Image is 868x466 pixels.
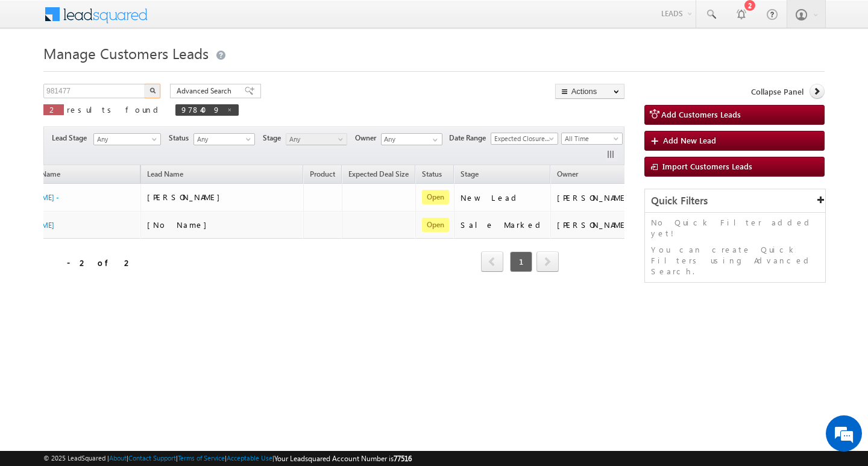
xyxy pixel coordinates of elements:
[286,133,347,145] a: Any
[394,454,412,463] span: 77516
[16,112,220,361] textarea: Type your message and hit 'Enter'
[49,104,58,115] span: 2
[562,133,619,144] span: All Time
[461,219,545,230] div: Sale Marked
[510,251,532,272] span: 1
[67,104,163,115] span: results found
[381,133,442,145] input: Type to Search
[342,168,415,183] a: Expected Deal Size
[43,453,412,464] span: © 2025 LeadSquared | | | | |
[454,168,485,183] a: Stage
[662,161,752,171] span: Import Customers Leads
[198,6,227,35] div: Minimize live chat window
[416,168,448,183] a: Status
[310,169,335,178] span: Product
[63,63,203,79] div: Chat with us now
[557,219,636,230] div: [PERSON_NAME]
[181,104,221,115] span: 978409
[109,454,127,462] a: About
[286,134,344,145] span: Any
[94,134,157,145] span: Any
[555,84,624,99] button: Actions
[227,454,272,462] a: Acceptable Use
[348,169,409,178] span: Expected Deal Size
[536,253,559,272] a: next
[426,134,441,146] a: Show All Items
[461,192,545,203] div: New Lead
[178,454,225,462] a: Terms of Service
[164,371,219,388] em: Start Chat
[491,133,554,144] span: Expected Closure Date
[20,63,51,79] img: d_60004797649_company_0_60004797649
[645,189,825,213] div: Quick Filters
[661,109,741,119] span: Add Customers Leads
[141,168,189,183] span: Lead Name
[274,454,412,463] span: Your Leadsquared Account Number is
[355,133,381,143] span: Owner
[177,86,235,96] span: Advanced Search
[461,169,479,178] span: Stage
[481,251,503,272] span: prev
[193,133,255,145] a: Any
[93,133,161,145] a: Any
[169,133,193,143] span: Status
[422,190,449,204] span: Open
[263,133,286,143] span: Stage
[149,87,156,93] img: Search
[751,86,804,97] span: Collapse Panel
[557,192,636,203] div: [PERSON_NAME]
[663,135,716,145] span: Add New Lead
[422,218,449,232] span: Open
[561,133,623,145] a: All Time
[557,169,578,178] span: Owner
[481,253,503,272] a: prev
[491,133,558,145] a: Expected Closure Date
[38,256,133,269] div: 1 - 2 of 2
[536,251,559,272] span: next
[52,133,92,143] span: Lead Stage
[147,192,226,202] span: [PERSON_NAME]
[449,133,491,143] span: Date Range
[651,217,819,239] p: No Quick Filter added yet!
[147,219,213,230] span: [No Name]
[651,244,819,277] p: You can create Quick Filters using Advanced Search.
[43,43,209,63] span: Manage Customers Leads
[194,134,251,145] span: Any
[128,454,176,462] a: Contact Support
